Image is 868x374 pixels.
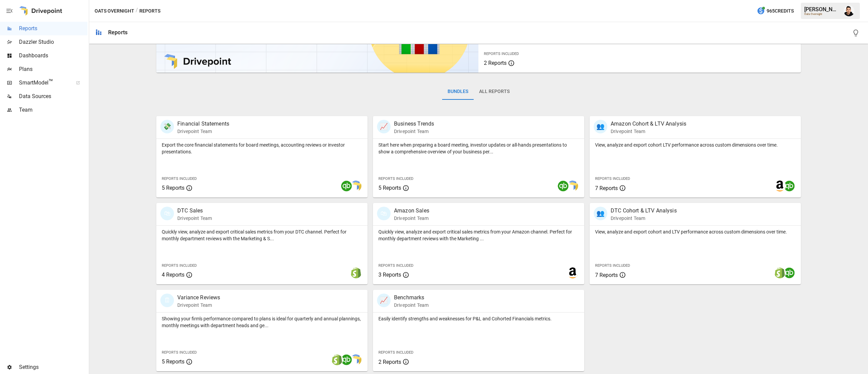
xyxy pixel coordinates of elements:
[484,52,519,56] span: Reports Included
[48,78,53,86] span: ™
[767,7,794,15] span: 965 Credits
[611,120,686,128] p: Amazon Cohort & LTV Analysis
[378,228,579,242] p: Quickly view, analyze and export critical sales metrics from your Amazon channel. Perfect for mon...
[19,65,87,73] span: Plans
[377,120,391,133] div: 📈
[377,294,391,307] div: 📈
[351,181,361,191] img: smart model
[594,207,607,220] div: 👥
[162,142,362,155] p: Export the core financial statements for board meetings, accounting reviews or investor presentat...
[595,185,618,191] span: 7 Reports
[351,354,361,365] img: smart model
[177,120,229,128] p: Financial Statements
[394,302,429,308] p: Drivepoint Team
[19,106,87,114] span: Team
[844,5,854,16] img: Francisco Sanchez
[611,207,677,215] p: DTC Cohort & LTV Analysis
[784,267,795,278] img: quickbooks
[341,354,352,365] img: quickbooks
[394,207,429,215] p: Amazon Sales
[378,272,401,278] span: 3 Reports
[774,181,785,191] img: amazon
[394,215,429,222] p: Drivepoint Team
[595,228,795,235] p: View, analyze and export cohort and LTV performance across custom dimensions over time.
[162,272,184,278] span: 4 Reports
[377,207,391,220] div: 🛍
[595,272,618,278] span: 7 Reports
[95,7,134,15] button: Oats Overnight
[378,359,401,365] span: 2 Reports
[162,315,362,329] p: Showing your firm's performance compared to plans is ideal for quarterly and annual plannings, mo...
[19,79,68,87] span: SmartModel
[19,24,87,33] span: Reports
[378,142,579,155] p: Start here when preparing a board meeting, investor updates or all-hands presentations to show a ...
[474,83,515,100] button: All Reports
[567,267,578,278] img: amazon
[177,294,220,302] p: Variance Reviews
[19,38,87,46] span: Dazzler Studio
[378,350,413,355] span: Reports Included
[160,207,174,220] div: 🛍
[162,350,197,355] span: Reports Included
[136,7,138,15] div: /
[162,176,197,181] span: Reports Included
[784,181,795,191] img: quickbooks
[351,267,361,278] img: shopify
[162,263,197,268] span: Reports Included
[19,52,87,60] span: Dashboards
[804,6,840,13] div: [PERSON_NAME]
[160,294,174,307] div: 🗓
[378,176,413,181] span: Reports Included
[558,181,569,191] img: quickbooks
[177,302,220,308] p: Drivepoint Team
[19,363,87,371] span: Settings
[162,228,362,242] p: Quickly view, analyze and export critical sales metrics from your DTC channel. Perfect for monthl...
[394,120,434,128] p: Business Trends
[332,354,342,365] img: shopify
[611,215,677,222] p: Drivepoint Team
[177,128,229,135] p: Drivepoint Team
[595,142,795,148] p: View, analyze and export cohort LTV performance across custom dimensions over time.
[177,215,212,222] p: Drivepoint Team
[442,83,474,100] button: Bundles
[394,294,429,302] p: Benchmarks
[804,13,840,16] div: Oats Overnight
[394,128,434,135] p: Drivepoint Team
[484,60,507,66] span: 2 Reports
[595,263,630,268] span: Reports Included
[160,120,174,133] div: 💸
[108,29,127,36] div: Reports
[19,92,87,100] span: Data Sources
[378,185,401,191] span: 5 Reports
[378,263,413,268] span: Reports Included
[754,5,796,17] button: 965Credits
[162,358,184,365] span: 5 Reports
[378,315,579,322] p: Easily identify strengths and weaknesses for P&L and Cohorted Financials metrics.
[611,128,686,135] p: Drivepoint Team
[567,181,578,191] img: smart model
[840,1,859,20] button: Francisco Sanchez
[595,176,630,181] span: Reports Included
[177,207,212,215] p: DTC Sales
[774,267,785,278] img: shopify
[341,181,352,191] img: quickbooks
[162,185,184,191] span: 5 Reports
[594,120,607,133] div: 👥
